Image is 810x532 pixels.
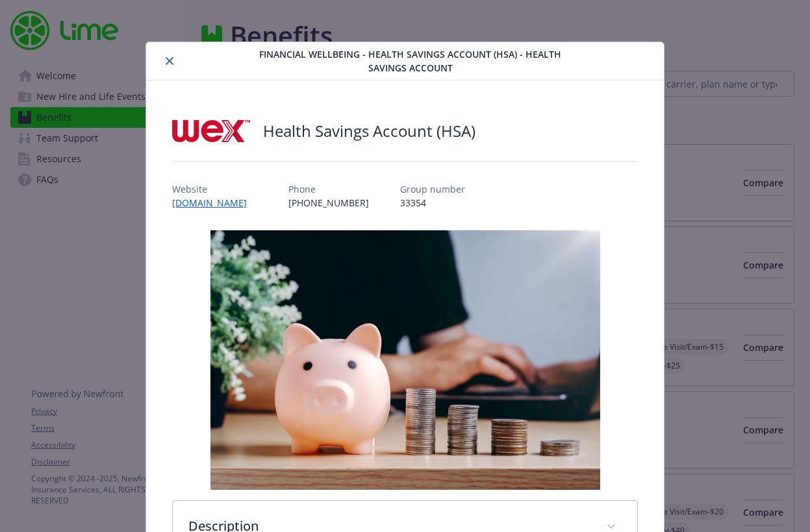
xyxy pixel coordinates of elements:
img: banner [210,230,600,490]
p: Group number [400,182,465,196]
p: Website [172,182,257,196]
p: Phone [288,182,369,196]
a: [DOMAIN_NAME] [172,197,257,209]
h2: Health Savings Account (HSA) [263,120,475,142]
p: 33354 [400,196,465,210]
button: close [162,53,177,69]
img: Wex Inc. [172,112,250,151]
span: Financial Wellbeing - Health Savings Account (HSA) - Health Savings Account [258,47,562,75]
p: [PHONE_NUMBER] [288,196,369,210]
